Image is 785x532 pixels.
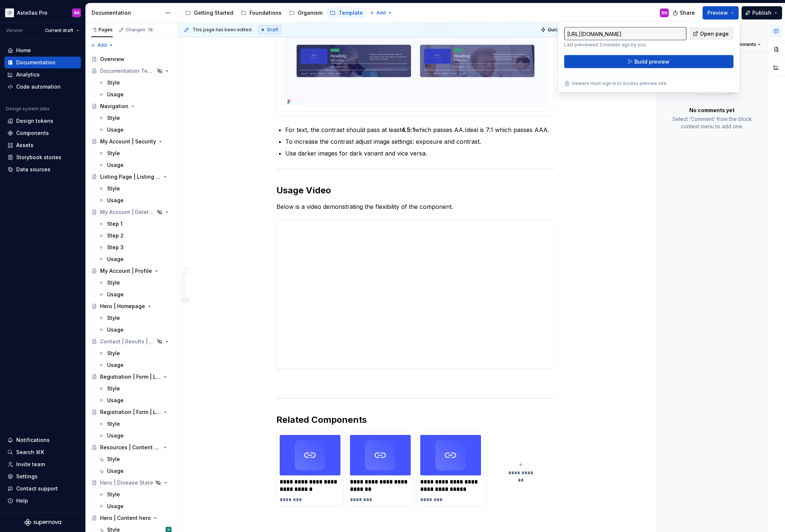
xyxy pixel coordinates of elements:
p: For text, the contrast should pass at least which passes AA Ideal is 7:1 which passes AAA. [285,125,555,134]
span: Open page [700,30,729,38]
a: Usage [95,124,174,136]
a: Storybook stories [4,151,81,163]
button: Build preview [564,55,733,68]
a: Template [327,7,366,19]
img: eb576a6b-9167-4819-9615-22151c6cfb4e.png [280,435,340,475]
div: Navigation [100,103,128,110]
a: Settings [4,471,81,482]
a: Contact | Results | Rep [88,336,174,347]
a: Invite team [4,458,81,470]
a: Style [95,418,174,430]
div: Style [107,185,120,192]
a: Usage [95,500,174,512]
div: Style [107,150,120,157]
a: Analytics [4,69,81,81]
div: Hero | Disease State [100,479,153,486]
div: Usage [107,126,124,133]
div: Template [339,9,363,17]
img: 1a3d7436-70b7-4f4f-829b-70f99b3ddf58.png [420,435,481,475]
div: Style [107,385,120,392]
p: Below is a video demonstrating the flexibility of the component. [276,202,555,211]
div: Overview [100,56,124,63]
a: Style [95,347,174,359]
div: Home [16,47,31,54]
p: Select ‘Comment’ from the block context menu to add one. [666,115,758,130]
a: Listing Page | Listing Section [88,171,174,183]
div: Usage [107,326,124,333]
a: Step 2 [95,230,174,242]
div: Getting Started [194,9,233,17]
div: Listing Page | Listing Section [100,173,161,181]
button: Quick preview [538,25,583,35]
div: Foundations [250,9,282,17]
p: To increase the contrast adjust image settings: exposure and contrast. [285,137,555,146]
a: Documentation Template [88,65,174,77]
a: Hero | Disease State [88,477,174,489]
div: Search ⌘K [16,449,44,456]
svg: Supernova Logo [24,519,61,526]
a: Step 1 [95,218,174,230]
div: Registration | Form | Login-Register | Extended-Validation [100,373,161,381]
a: Style [95,312,174,324]
a: Usage [95,465,174,477]
div: Style [107,79,120,86]
strong: 4.5:1 [402,126,415,133]
div: Contact | Results | Rep [100,338,155,345]
div: Contact support [16,485,58,492]
a: Style [95,277,174,289]
a: Code automation [4,81,81,93]
a: Style [95,183,174,194]
a: Usage [95,253,174,265]
div: Notifications [16,436,50,444]
div: Usage [107,467,124,475]
div: Organism [298,9,322,17]
a: Registration | Form | Login-Register [88,406,174,418]
a: Usage [95,394,174,406]
button: Add [367,8,395,18]
div: Storybook stories [16,154,61,161]
div: Style [107,314,120,322]
button: Contact support [4,483,81,494]
p: Viewers must sign in to access preview site. [572,81,668,86]
span: This page has been edited. [192,27,252,33]
a: Usage [95,430,174,442]
div: Usage [107,161,124,169]
div: Hero | Homepage [100,303,145,310]
button: Preview [703,6,739,19]
div: Documentation [92,9,161,17]
a: Style [95,147,174,159]
div: Assets [16,142,33,149]
div: Design tokens [16,117,53,125]
span: 19 [147,27,154,33]
a: Style [95,489,174,500]
a: My Account | Profile [88,265,174,277]
button: Current draft [42,25,82,36]
div: RN [74,10,79,16]
a: Usage [95,289,174,300]
div: Settings [16,473,38,480]
div: Hero | Content hero [100,514,151,522]
div: Usage [107,503,124,510]
a: Registration | Form | Login-Register | Extended-Validation [88,371,174,383]
div: Page tree [182,6,366,20]
div: Style [107,420,120,428]
a: Style [95,77,174,89]
div: My Account | Profile [100,267,152,275]
a: Design tokens [4,115,81,127]
span: Draft [267,27,278,33]
div: RN [662,10,667,16]
a: Open page [689,27,733,40]
div: Usage [107,291,124,298]
a: Assets [4,139,81,151]
button: Help [4,495,81,507]
a: Data sources [4,164,81,175]
button: Open comments [717,39,764,50]
a: Style [95,383,174,394]
div: Style [107,350,120,357]
div: Usage [107,432,124,439]
span: Preview [707,9,728,17]
div: Resources | Content header [100,444,161,451]
div: Data sources [16,166,50,173]
span: Publish [752,9,771,17]
h2: Usage Video [276,185,555,196]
